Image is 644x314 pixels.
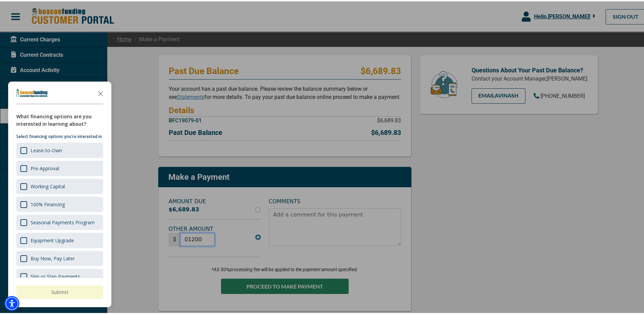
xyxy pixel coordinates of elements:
div: Lease-to-Own [16,141,103,157]
div: Seasonal Payments Program [16,213,103,229]
img: Company logo [16,88,48,96]
div: Buy Now, Pay Later [16,249,103,265]
div: Buy Now, Pay Later [31,254,75,260]
div: Equipment Upgrade [16,231,103,247]
div: Skip or Step Payments [16,267,103,283]
div: Accessibility Menu [4,295,19,310]
div: Seasonal Payments Program [31,218,95,224]
div: 100% Financing [16,195,103,211]
button: Close the survey [94,85,107,99]
div: Equipment Upgrade [31,236,74,242]
div: Pre-Approval [16,159,103,175]
div: Lease-to-Own [31,146,62,152]
div: Pre-Approval [31,164,59,170]
div: Working Capital [31,182,65,188]
div: Working Capital [16,177,103,193]
button: Submit [16,284,103,298]
p: Select financing options you're interested in [16,132,103,139]
div: 100% Financing [31,200,65,206]
div: Survey [8,80,111,306]
div: Skip or Step Payments [31,272,80,278]
div: What financing options are you interested in learning about? [16,111,103,126]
